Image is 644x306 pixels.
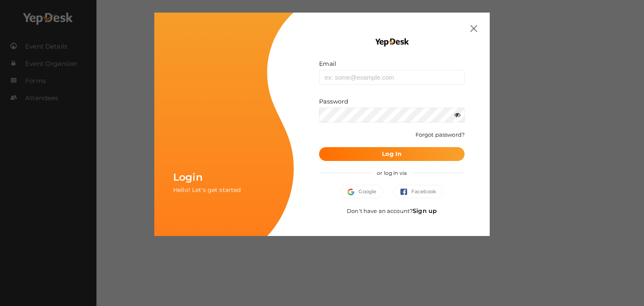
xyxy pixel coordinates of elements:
[347,207,437,214] span: Don't have an account?
[400,189,411,195] img: facebook.svg
[348,189,358,195] img: google.svg
[319,60,336,68] label: Email
[340,185,383,198] button: Google
[470,25,477,32] img: close.svg
[319,97,348,106] label: Password
[371,163,413,182] span: or log in via
[415,131,465,138] a: Forgot password?
[173,186,241,194] span: Hello! Let's get started
[374,38,409,47] img: YEP_black_cropped.png
[393,185,443,198] button: Facebook
[319,147,465,161] button: Log In
[382,150,402,158] b: Log In
[173,171,203,183] span: Login
[413,207,437,215] a: Sign up
[319,70,465,85] input: ex: some@example.com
